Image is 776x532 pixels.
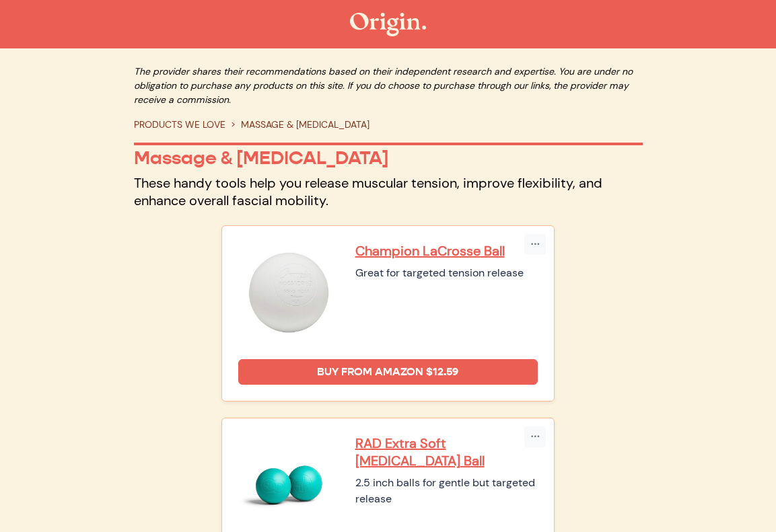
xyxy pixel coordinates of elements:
[355,434,538,469] a: RAD Extra Soft [MEDICAL_DATA] Ball
[238,242,339,343] img: Champion LaCrosse Ball
[355,265,538,281] div: Great for targeted tension release
[134,65,643,107] p: The provider shares their recommendations based on their independent research and expertise. You ...
[225,118,369,132] li: MASSAGE & [MEDICAL_DATA]
[238,359,538,385] a: Buy from Amazon $12.59
[350,13,426,36] img: The Origin Shop
[355,242,538,260] a: Champion LaCrosse Ball
[134,174,643,209] p: These handy tools help you release muscular tension, improve flexibility, and enhance overall fas...
[355,475,538,507] div: 2.5 inch balls for gentle but targeted release
[134,118,225,130] a: PRODUCTS WE LOVE
[134,147,643,169] p: Massage & [MEDICAL_DATA]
